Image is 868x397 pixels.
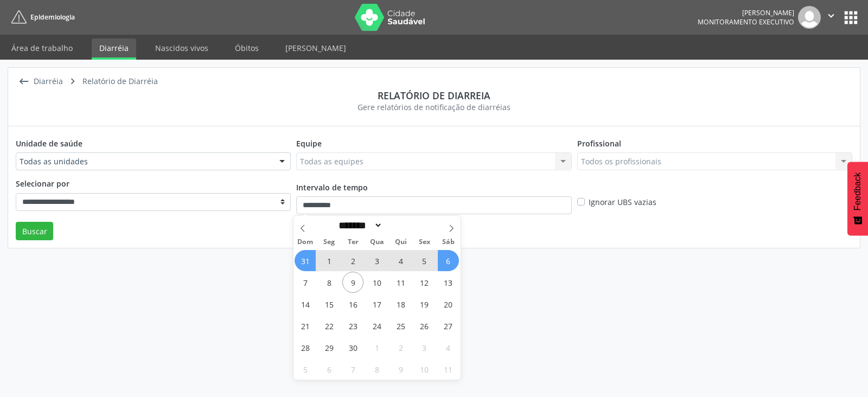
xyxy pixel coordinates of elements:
span: Outubro 8, 2025 [366,358,387,380]
span: Setembro 1, 2025 [318,250,340,271]
span: Setembro 27, 2025 [438,315,459,336]
span: Setembro 28, 2025 [295,337,316,358]
span: Setembro 11, 2025 [390,272,411,293]
span: Setembro 25, 2025 [390,315,411,336]
span: Setembro 14, 2025 [295,293,316,315]
span: Todas as unidades [20,156,269,167]
span: Setembro 5, 2025 [414,250,435,271]
span: Monitoramento Executivo [698,17,794,27]
span: Epidemiologia [30,12,75,22]
span: Outubro 11, 2025 [438,358,459,380]
div: Diarréia [31,74,65,89]
button: apps [841,8,860,27]
span: Outubro 7, 2025 [342,358,363,380]
span: Outubro 4, 2025 [438,337,459,358]
a: Óbitos [227,39,266,57]
a: [PERSON_NAME] [278,39,354,57]
span: Setembro 29, 2025 [318,337,340,358]
button:  [821,6,841,29]
span: Setembro 20, 2025 [438,293,459,315]
span: Setembro 15, 2025 [318,293,340,315]
span: Setembro 9, 2025 [342,272,363,293]
img: img [798,6,821,29]
i:  [825,10,837,22]
span: Outubro 9, 2025 [390,358,411,380]
span: Setembro 2, 2025 [342,250,363,271]
button: Buscar [16,222,53,240]
i:  [65,74,80,89]
div: Relatório de diarreia [16,89,852,101]
span: Setembro 18, 2025 [390,293,411,315]
span: Setembro 26, 2025 [414,315,435,336]
span: Outubro 6, 2025 [318,358,340,380]
span: Sáb [437,239,461,246]
label: Unidade de saúde [16,134,82,152]
input: Year [382,220,418,231]
span: Seg [317,239,341,246]
span: Dom [293,239,317,246]
span: Setembro 30, 2025 [342,337,363,358]
span: Setembro 12, 2025 [414,272,435,293]
label: Equipe [296,134,322,152]
span: Setembro 6, 2025 [438,250,459,271]
span: Setembro 19, 2025 [414,293,435,315]
span: Setembro 3, 2025 [366,250,387,271]
span: Qui [389,239,413,246]
a: Epidemiologia [8,8,75,26]
span: Setembro 10, 2025 [366,272,387,293]
div: Relatório de Diarréia [80,74,159,89]
span: Outubro 10, 2025 [414,358,435,380]
span: Outubro 2, 2025 [390,337,411,358]
span: Outubro 3, 2025 [414,337,435,358]
span: Setembro 22, 2025 [318,315,340,336]
div: [PERSON_NAME] [698,8,794,17]
span: Setembro 17, 2025 [366,293,387,315]
label: Intervalo de tempo [296,178,368,196]
span: Agosto 31, 2025 [295,250,316,271]
span: Setembro 16, 2025 [342,293,363,315]
span: Setembro 7, 2025 [295,272,316,293]
a: Diarréia [92,39,136,60]
span: Outubro 5, 2025 [295,358,316,380]
span: Setembro 23, 2025 [342,315,363,336]
a: Nascidos vivos [148,39,216,57]
i:  [16,74,31,89]
select: Month [335,220,383,231]
span: Outubro 1, 2025 [366,337,387,358]
span: Sex [413,239,437,246]
span: Feedback [853,172,863,210]
span: Setembro 24, 2025 [366,315,387,336]
span: Setembro 13, 2025 [438,272,459,293]
span: Setembro 4, 2025 [390,250,411,271]
a: Área de trabalho [4,39,80,57]
span: Qua [365,239,389,246]
div: Gere relatórios de notificação de diarréias [16,101,852,113]
legend: Selecionar por [16,178,291,193]
a:  Relatório de Diarréia [65,74,159,89]
span: Setembro 21, 2025 [295,315,316,336]
button: Feedback - Mostrar pesquisa [847,162,868,235]
span: Setembro 8, 2025 [318,272,340,293]
label: Ignorar UBS vazias [589,196,656,208]
a:  Diarréia [16,74,65,89]
span: Ter [341,239,365,246]
label: Profissional [577,134,621,152]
